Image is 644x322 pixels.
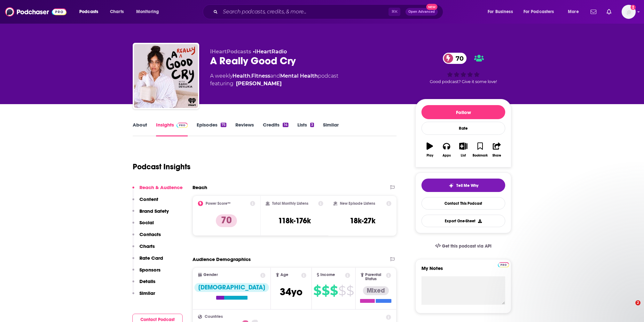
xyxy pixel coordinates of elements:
img: Podchaser - Follow, Share and Rate Podcasts [5,6,67,18]
span: Gender [203,273,218,277]
button: Details [132,278,155,290]
a: 70 [443,53,467,64]
button: Similar [132,290,155,302]
button: Content [132,196,158,208]
button: List [455,138,472,161]
button: tell me why sparkleTell Me Why [421,179,505,192]
p: Social [139,219,154,226]
span: $ [338,286,346,296]
span: 70 [449,53,467,64]
span: New [426,4,438,10]
p: Sponsors [139,267,161,273]
span: For Business [488,7,513,16]
h2: New Episode Listens [340,201,375,206]
button: open menu [519,7,563,17]
a: Show notifications dropdown [604,6,614,17]
span: • [253,49,287,55]
a: Mental Health [280,73,318,79]
p: Content [139,196,158,202]
button: open menu [483,7,521,17]
span: Podcasts [79,7,98,16]
h1: Podcast Insights [133,162,191,172]
img: tell me why sparkle [449,183,454,188]
a: Pro website [498,261,509,267]
span: featuring [210,80,338,88]
button: Follow [421,105,505,119]
svg: Add a profile image [631,5,636,10]
p: Similar [139,290,155,296]
button: Open AdvancedNew [405,8,438,16]
div: Rate [421,122,505,135]
img: A Really Good Cry [134,44,198,108]
h2: Audience Demographics [192,256,251,262]
div: List [461,154,466,157]
input: Search podcasts, credits, & more... [220,7,389,17]
iframe: Intercom live chat [622,300,638,316]
button: Apps [438,138,455,161]
p: Brand Safety [139,208,169,214]
h2: Reach [192,184,207,190]
a: Radhi Devlukia-Shetty [236,80,282,88]
a: Get this podcast via API [430,238,497,254]
button: open menu [563,7,587,17]
h3: 118k-176k [278,216,311,226]
span: Logged in as rowan.sullivan [622,5,636,19]
p: Contacts [139,231,161,237]
div: Mixed [363,286,389,295]
a: Reviews [235,122,254,136]
div: 70Good podcast? Give it some love! [415,49,511,88]
img: Podchaser Pro [177,123,188,128]
span: Countries [205,315,223,319]
a: Lists3 [297,122,314,136]
span: $ [313,286,321,296]
span: and [270,73,280,79]
a: Episodes75 [197,122,226,136]
button: Reach & Audience [132,184,183,196]
div: Search podcasts, credits, & more... [209,4,449,19]
div: [DEMOGRAPHIC_DATA] [194,283,269,292]
p: Charts [139,243,155,249]
div: Apps [443,154,451,157]
span: , [250,73,251,79]
button: Social [132,219,154,231]
span: ⌘ K [389,8,400,16]
div: 75 [221,123,226,127]
button: Sponsors [132,267,161,279]
p: 70 [216,214,237,227]
button: Charts [132,243,155,255]
a: Charts [106,7,128,17]
button: Share [489,138,505,161]
div: A weekly podcast [210,72,338,88]
button: Brand Safety [132,208,169,220]
p: Rate Card [139,255,163,261]
button: open menu [75,7,106,17]
span: More [568,7,579,16]
span: Age [280,273,288,277]
p: Details [139,278,155,284]
a: Credits14 [263,122,288,136]
h3: 18k-27k [350,216,375,226]
a: Fitness [251,73,270,79]
span: Income [320,273,335,277]
a: InsightsPodchaser Pro [156,122,188,136]
span: Monitoring [136,7,159,16]
img: User Profile [622,5,636,19]
span: Tell Me Why [456,183,478,188]
span: $ [330,286,338,296]
a: Similar [323,122,339,136]
div: Bookmark [473,154,488,157]
button: open menu [132,7,167,17]
a: Health [232,73,250,79]
div: 14 [283,123,288,127]
div: Share [492,154,501,157]
h2: Power Score™ [206,201,231,206]
button: Show profile menu [622,5,636,19]
button: Play [421,138,438,161]
span: Parental Status [365,273,385,281]
span: $ [322,286,329,296]
a: Contact This Podcast [421,197,505,210]
a: About [133,122,147,136]
span: For Podcasters [523,7,554,16]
